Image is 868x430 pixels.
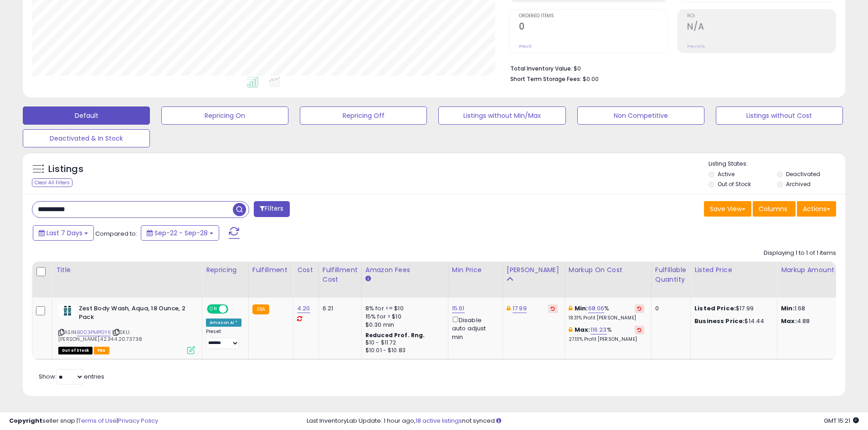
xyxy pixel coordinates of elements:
[687,44,705,49] small: Prev: N/A
[323,265,358,284] div: Fulfillment Cost
[208,305,219,313] span: ON
[786,170,820,178] label: Deactivated
[254,201,289,217] button: Filters
[655,304,683,313] div: 0
[48,163,83,176] h5: Listings
[365,321,441,329] div: $0.30 min
[365,304,441,313] div: 8% for <= $10
[781,265,860,275] div: Markup Amount
[569,265,647,275] div: Markup on Cost
[824,416,859,425] span: 2025-10-8 15:21 GMT
[77,329,111,336] a: B003PMPGYK
[9,417,158,425] div: seller snap | |
[764,249,836,258] div: Displaying 1 to 1 of 1 items
[46,228,82,238] span: Last 7 Days
[718,180,751,188] label: Out of Stock
[58,347,92,354] span: All listings that are currently out of stock and unavailable for purchase on Amazon
[58,304,195,353] div: ASIN:
[58,304,77,317] img: 31pBq+6ExzL._SL40_.jpg
[452,315,496,341] div: Disable auto adjust min
[56,265,198,275] div: Title
[141,225,219,241] button: Sep-22 - Sep-28
[588,304,605,313] a: 68.06
[227,305,241,313] span: OFF
[365,339,441,347] div: $10 - $11.72
[575,325,591,334] b: Max:
[781,304,795,313] strong: Min:
[718,170,734,178] label: Active
[33,225,94,241] button: Last 7 Days
[23,106,150,125] button: Default
[416,416,462,425] a: 18 active listings
[161,106,288,125] button: Repricing On
[575,304,588,313] b: Min:
[78,416,117,425] a: Terms of Use
[9,416,42,425] strong: Copyright
[694,317,770,325] div: $14.44
[323,304,354,313] div: 6.21
[206,319,241,327] div: Amazon AI *
[510,75,581,83] b: Short Term Storage Fees:
[206,265,245,275] div: Repricing
[591,325,607,334] a: 116.23
[39,372,104,381] span: Show: entries
[365,275,371,283] small: Amazon Fees.
[786,180,811,188] label: Archived
[583,75,599,83] span: $0.00
[365,265,444,275] div: Amazon Fees
[365,313,441,321] div: 15% for > $10
[510,65,572,72] b: Total Inventory Value:
[252,304,269,314] small: FBA
[365,347,441,354] div: $10.01 - $10.83
[507,265,561,275] div: [PERSON_NAME]
[569,326,644,343] div: %
[307,417,859,425] div: Last InventoryLab Update: 1 hour ago, not synced.
[510,62,829,73] li: $0
[154,228,208,238] span: Sep-22 - Sep-28
[519,44,532,49] small: Prev: 0
[687,21,836,34] h2: N/A
[365,331,425,339] b: Reduced Prof. Rng.
[118,416,158,425] a: Privacy Policy
[687,14,836,19] span: ROI
[759,204,787,213] span: Columns
[655,265,687,284] div: Fulfillable Quantity
[797,201,836,217] button: Actions
[252,265,289,275] div: Fulfillment
[577,106,704,125] button: Non Competitive
[519,21,668,34] h2: 0
[694,265,773,275] div: Listed Price
[95,229,137,238] span: Compared to:
[94,347,109,354] span: FBA
[569,327,572,333] i: This overrides the store level max markup for this listing
[637,328,642,332] i: Revert to store-level Max Markup
[694,304,770,313] div: $17.99
[569,315,644,321] p: 18.31% Profit [PERSON_NAME]
[781,317,797,325] strong: Max:
[781,317,857,325] p: 4.88
[694,317,745,325] b: Business Price:
[709,160,845,168] p: Listing States:
[32,178,72,187] div: Clear All Filters
[637,306,642,311] i: Revert to store-level Min Markup
[716,106,843,125] button: Listings without Cost
[753,201,796,217] button: Columns
[300,106,427,125] button: Repricing Off
[438,106,565,125] button: Listings without Min/Max
[452,265,499,275] div: Min Price
[519,14,668,19] span: Ordered Items
[297,265,315,275] div: Cost
[694,304,736,313] b: Listed Price:
[569,305,572,311] i: This overrides the store level min markup for this listing
[23,129,150,147] button: Deactivated & In Stock
[79,304,190,324] b: Zest Body Wash, Aqua, 18 Ounce, 2 Pack
[297,304,310,313] a: 4.20
[565,262,651,298] th: The percentage added to the cost of goods (COGS) that forms the calculator for Min & Max prices.
[58,329,142,342] span: | SKU: [PERSON_NAME].42.34.4.20.73738
[704,201,751,217] button: Save View
[569,304,644,321] div: %
[781,304,857,313] p: 1.68
[569,336,644,343] p: 27.13% Profit [PERSON_NAME]
[513,304,527,313] a: 17.99
[206,329,241,349] div: Preset:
